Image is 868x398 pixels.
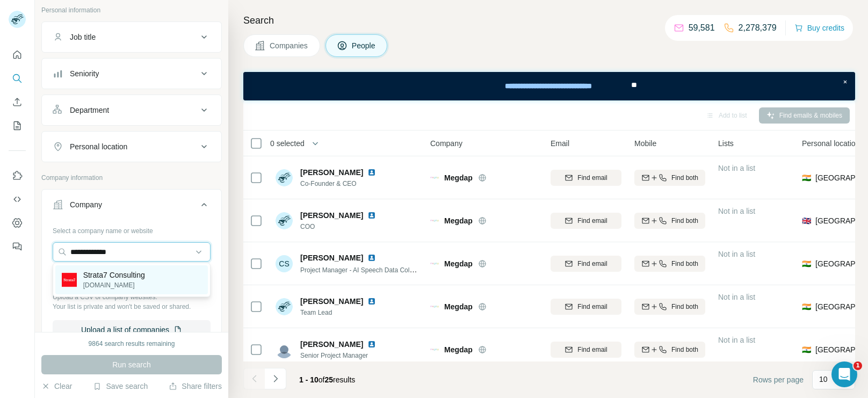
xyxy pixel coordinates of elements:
button: Find both [634,213,705,229]
button: Use Surfe on LinkedIn [9,166,26,185]
span: Not in a list [718,250,755,258]
button: Find email [551,213,621,229]
img: Logo of Megdap [430,173,439,182]
span: People [352,40,377,51]
span: Not in a list [718,207,755,215]
span: Co-Founder & CEO [300,179,380,189]
button: Upload a list of companies [53,320,211,339]
span: Email [551,138,569,149]
img: Avatar [276,212,293,229]
button: My lists [9,116,26,135]
div: Company [70,199,102,210]
div: Department [70,105,109,115]
img: Avatar [276,341,293,358]
span: 🇮🇳 [802,258,811,269]
img: Logo of Megdap [430,216,439,225]
img: Logo of Megdap [430,302,439,311]
img: LinkedIn logo [367,254,376,262]
div: Personal location [70,141,127,152]
span: of [319,375,325,384]
img: Logo of Megdap [430,345,439,354]
button: Find both [634,170,705,186]
span: 25 [325,375,334,384]
span: Not in a list [718,336,755,344]
div: Select a company name or website [53,222,211,236]
button: Company [42,192,221,222]
span: Personal location [802,138,859,149]
p: Your list is private and won't be saved or shared. [53,302,211,312]
span: Find both [671,173,698,183]
span: Project Manager - AI Speech Data Collection [300,265,428,274]
div: 9864 search results remaining [89,339,175,349]
span: Find both [671,259,698,269]
span: Find email [577,345,607,354]
button: Dashboard [9,213,26,233]
span: 0 selected [270,138,305,149]
button: Find email [551,299,621,315]
h4: Search [243,13,855,28]
span: Find email [577,173,607,183]
span: 1 [853,361,862,370]
img: Logo of Megdap [430,259,439,268]
span: [PERSON_NAME] [300,252,363,263]
span: Company [430,138,462,149]
button: Find both [634,342,705,358]
button: Find both [634,256,705,272]
button: Department [42,97,221,123]
div: CS [276,255,293,272]
button: Share filters [169,381,222,392]
button: Find both [634,299,705,315]
button: Navigate to next page [265,368,286,389]
p: 2,278,379 [739,21,777,34]
p: 10 [819,374,828,385]
p: Company information [41,173,222,183]
span: Find both [671,302,698,312]
span: Team Lead [300,308,380,317]
span: Megdap [444,215,473,226]
button: Find email [551,342,621,358]
span: results [299,375,355,384]
p: Strata7 Consulting [83,270,145,280]
span: Companies [270,40,309,51]
span: Megdap [444,344,473,355]
iframe: Banner [243,72,855,100]
span: 🇮🇳 [802,301,811,312]
img: Strata7 Consulting [62,272,77,287]
span: Mobile [634,138,656,149]
button: Search [9,69,26,88]
span: 🇮🇳 [802,344,811,355]
button: Feedback [9,237,26,256]
button: Save search [93,381,148,392]
span: Lists [718,138,734,149]
button: Find email [551,256,621,272]
span: Megdap [444,172,473,183]
button: Use Surfe API [9,190,26,209]
p: Personal information [41,5,222,15]
button: Seniority [42,61,221,86]
span: Megdap [444,301,473,312]
p: Upload a CSV of company websites. [53,292,211,302]
img: LinkedIn logo [367,211,376,220]
iframe: Intercom live chat [831,361,857,387]
img: LinkedIn logo [367,168,376,177]
span: Find both [671,216,698,226]
span: Megdap [444,258,473,269]
span: Find both [671,345,698,354]
span: [PERSON_NAME] [300,167,363,178]
span: Find email [577,259,607,269]
span: Not in a list [718,293,755,301]
span: 🇮🇳 [802,172,811,183]
span: Rows per page [753,374,804,385]
span: Senior Project Manager [300,351,380,360]
img: Avatar [276,298,293,315]
button: Find email [551,170,621,186]
span: [PERSON_NAME] [300,210,363,221]
span: [PERSON_NAME] [300,296,363,307]
span: Not in a list [718,164,755,172]
span: [PERSON_NAME] [300,339,363,350]
button: Personal location [42,134,221,160]
button: Quick start [9,45,26,64]
button: Buy credits [794,20,844,35]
